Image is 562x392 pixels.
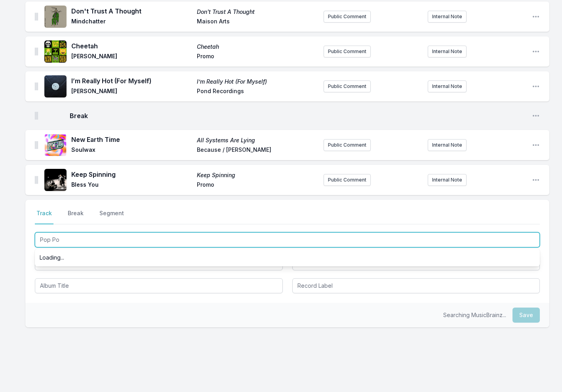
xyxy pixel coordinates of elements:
[532,82,540,90] button: Open playlist item options
[35,209,53,224] button: Track
[324,80,371,92] button: Public Comment
[71,146,192,155] span: Soulwax
[35,112,38,120] img: Drag Handle
[71,76,192,86] span: I’m Really Hot (For Myself)
[66,209,85,224] button: Break
[197,78,318,86] span: I’m Really Hot (For Myself)
[532,112,540,120] button: Open playlist item options
[44,75,67,98] img: I’m Really Hot (For Myself)
[35,250,540,265] div: Loading...
[35,232,540,247] input: Track Title
[428,174,467,186] button: Internal Note
[35,141,38,149] img: Drag Handle
[532,13,540,21] button: Open playlist item options
[324,139,371,151] button: Public Comment
[35,278,283,293] input: Album Title
[35,82,38,90] img: Drag Handle
[71,6,192,16] span: Don't Trust A Thought
[292,278,540,293] input: Record Label
[35,48,38,55] img: Drag Handle
[443,311,506,319] p: Searching MusicBrainz...
[428,139,467,151] button: Internal Note
[197,146,318,155] span: Because / [PERSON_NAME]
[512,308,540,323] button: Save
[71,87,192,97] span: [PERSON_NAME]
[44,134,67,156] img: All Systems Are Lying
[71,52,192,62] span: [PERSON_NAME]
[197,171,318,179] span: Keep Spinning
[71,181,192,190] span: Bless You
[197,52,318,62] span: Promo
[35,176,38,184] img: Drag Handle
[324,46,371,57] button: Public Comment
[70,111,526,120] span: Break
[428,11,467,23] button: Internal Note
[44,40,67,63] img: Cheetah
[197,17,318,27] span: Maison Arts
[532,48,540,55] button: Open playlist item options
[532,176,540,184] button: Open playlist item options
[197,136,318,144] span: All Systems Are Lying
[98,209,126,224] button: Segment
[71,41,192,51] span: Cheetah
[44,169,67,191] img: Keep Spinning
[71,135,192,144] span: New Earth Time
[197,8,318,16] span: Don't Trust A Thought
[44,6,67,28] img: Don't Trust A Thought
[71,17,192,27] span: Mindchatter
[197,87,318,97] span: Pond Recordings
[324,11,371,23] button: Public Comment
[197,43,318,51] span: Cheetah
[532,141,540,149] button: Open playlist item options
[324,174,371,186] button: Public Comment
[197,181,318,190] span: Promo
[71,170,192,179] span: Keep Spinning
[35,13,38,21] img: Drag Handle
[428,80,467,92] button: Internal Note
[428,46,467,57] button: Internal Note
